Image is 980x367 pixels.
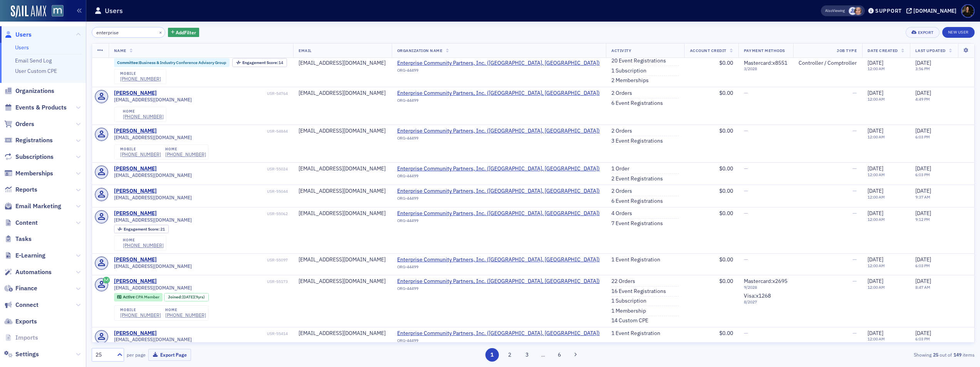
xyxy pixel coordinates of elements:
[299,60,386,67] div: [EMAIL_ADDRESS][DOMAIN_NAME]
[868,256,883,263] span: [DATE]
[868,330,883,337] span: [DATE]
[744,89,748,96] span: —
[868,59,883,66] span: [DATE]
[397,128,600,135] a: Enterprise Community Partners, Inc. ([GEOGRAPHIC_DATA], [GEOGRAPHIC_DATA])
[397,278,600,285] span: Enterprise Community Partners, Inc. (Columbia, MD)
[299,165,386,172] div: [EMAIL_ADDRESS][DOMAIN_NAME]
[114,48,126,53] span: Name
[868,210,883,217] span: [DATE]
[127,351,146,358] label: per page
[611,198,663,205] a: 6 Event Registrations
[837,48,857,53] span: Job Type
[15,153,54,161] span: Subscriptions
[397,210,600,217] span: Enterprise Community Partners, Inc. (Columbia, MD)
[719,187,733,194] span: $0.00
[114,285,192,291] span: [EMAIL_ADDRESS][DOMAIN_NAME]
[397,60,600,67] a: Enterprise Community Partners, Inc. ([GEOGRAPHIC_DATA], [GEOGRAPHIC_DATA])
[744,300,788,305] span: 8 / 2027
[4,202,61,210] a: Email Marketing
[114,263,192,269] span: [EMAIL_ADDRESS][DOMAIN_NAME]
[15,202,61,210] span: Email Marketing
[868,96,885,102] time: 12:00 AM
[120,308,161,312] div: mobile
[158,279,288,284] div: USR-55173
[123,238,164,242] div: home
[168,28,200,37] button: AddFilter
[15,219,38,227] span: Content
[114,293,163,301] div: Active: Active: CPA Member
[114,217,192,223] span: [EMAIL_ADDRESS][DOMAIN_NAME]
[852,89,857,96] span: —
[11,5,46,18] a: SailAMX
[165,312,206,318] div: [PHONE_NUMBER]
[915,96,930,102] time: 4:49 PM
[611,138,663,145] a: 3 Event Registrations
[182,295,205,300] div: (9yrs)
[611,330,660,337] a: 1 Event Registration
[397,128,600,135] span: Enterprise Community Partners, Inc. (Columbia, MD)
[114,210,157,217] a: [PERSON_NAME]
[117,60,226,65] a: Committee:Business & Industry Conference Advisory Group
[114,90,157,97] a: [PERSON_NAME]
[868,66,885,72] time: 12:00 AM
[719,256,733,263] span: $0.00
[397,165,600,172] a: Enterprise Community Partners, Inc. ([GEOGRAPHIC_DATA], [GEOGRAPHIC_DATA])
[915,59,931,66] span: [DATE]
[868,134,885,140] time: 12:00 AM
[124,226,160,232] span: Engagement Score :
[719,165,733,172] span: $0.00
[520,348,534,362] button: 3
[182,294,194,300] span: [DATE]
[744,210,748,217] span: —
[123,294,136,300] span: Active
[46,5,64,18] a: View Homepage
[4,251,45,260] a: E-Learning
[868,217,885,222] time: 12:00 AM
[744,48,785,53] span: Payment Methods
[799,60,857,67] div: Controller / Comptroller
[397,136,600,143] div: ORG-44499
[611,90,632,97] a: 2 Orders
[485,348,499,362] button: 1
[611,278,635,285] a: 22 Orders
[868,165,883,172] span: [DATE]
[719,330,733,337] span: $0.00
[744,330,748,337] span: —
[397,196,600,204] div: ORG-44499
[852,210,857,217] span: —
[96,351,112,359] div: 25
[915,330,931,337] span: [DATE]
[120,147,161,152] div: mobile
[611,220,663,227] a: 7 Event Registrations
[165,147,206,152] div: home
[15,57,52,64] a: Email Send Log
[114,135,192,140] span: [EMAIL_ADDRESS][DOMAIN_NAME]
[242,61,284,65] div: 14
[397,188,600,195] a: Enterprise Community Partners, Inc. ([GEOGRAPHIC_DATA], [GEOGRAPHIC_DATA])
[15,301,39,309] span: Connect
[15,120,34,128] span: Orders
[744,59,787,66] span: Mastercard : x8551
[114,188,157,195] a: [PERSON_NAME]
[15,317,37,326] span: Exports
[4,333,38,342] a: Imports
[915,165,931,172] span: [DATE]
[4,185,37,194] a: Reports
[114,165,157,172] div: [PERSON_NAME]
[868,48,898,53] span: Date Created
[52,5,64,17] img: SailAMX
[849,7,857,15] span: Justin Chase
[114,128,157,135] a: [PERSON_NAME]
[4,169,53,178] a: Memberships
[158,167,288,172] div: USR-55024
[158,258,288,263] div: USR-55097
[15,30,32,39] span: Users
[15,44,29,51] a: Users
[611,288,666,295] a: 16 Event Registrations
[4,103,67,112] a: Events & Products
[854,7,862,15] span: Katie Foo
